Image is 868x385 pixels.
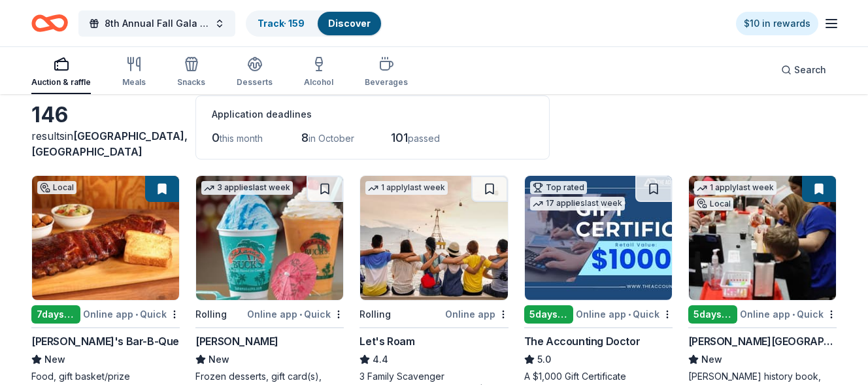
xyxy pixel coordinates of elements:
[688,305,737,324] div: 5 days left
[212,131,220,144] span: 0
[31,128,180,159] div: results
[31,8,68,39] a: Home
[524,333,641,349] div: The Accounting Doctor
[31,333,179,349] div: [PERSON_NAME]'s Bar-B-Que
[525,176,672,300] img: Image for The Accounting Doctor
[220,133,263,144] span: this month
[177,51,205,94] button: Snacks
[122,77,146,88] div: Meals
[408,133,440,144] span: passed
[576,306,673,322] div: Online app Quick
[309,133,354,144] span: in October
[122,51,146,94] button: Meals
[78,10,235,37] button: 8th Annual Fall Gala Fundraiser
[177,77,205,88] div: Snacks
[694,197,733,210] div: Local
[31,129,188,158] span: in
[530,181,587,194] div: Top rated
[195,307,227,322] div: Rolling
[360,176,507,300] img: Image for Let's Roam
[304,77,333,88] div: Alcohol
[209,352,229,367] span: New
[195,333,278,349] div: [PERSON_NAME]
[31,102,180,128] div: 146
[31,77,91,88] div: Auction & raffle
[537,352,551,367] span: 5.0
[31,129,188,158] span: [GEOGRAPHIC_DATA], [GEOGRAPHIC_DATA]
[328,18,371,29] a: Discover
[201,181,293,195] div: 3 applies last week
[365,77,408,88] div: Beverages
[44,352,65,367] span: New
[740,306,837,322] div: Online app Quick
[365,51,408,94] button: Beverages
[794,62,826,78] span: Search
[32,176,179,300] img: Image for Soulman's Bar-B-Que
[83,306,180,322] div: Online app Quick
[445,306,509,322] div: Online app
[258,18,305,29] a: Track· 159
[689,176,836,300] img: Image for Dr Pepper Museum
[237,77,273,88] div: Desserts
[31,51,91,94] button: Auction & raffle
[524,305,573,324] div: 5 days left
[391,131,408,144] span: 101
[246,10,382,37] button: Track· 159Discover
[31,305,80,324] div: 7 days left
[299,309,302,320] span: •
[301,131,309,144] span: 8
[31,175,180,383] a: Image for Soulman's Bar-B-QueLocal7days leftOnline app•Quick[PERSON_NAME]'s Bar-B-QueNewFood, gif...
[359,333,414,349] div: Let's Roam
[247,306,344,322] div: Online app Quick
[688,333,837,349] div: [PERSON_NAME][GEOGRAPHIC_DATA]
[701,352,722,367] span: New
[792,309,795,320] span: •
[530,197,625,210] div: 17 applies last week
[365,181,448,195] div: 1 apply last week
[237,51,273,94] button: Desserts
[304,51,333,94] button: Alcohol
[135,309,138,320] span: •
[694,181,776,195] div: 1 apply last week
[628,309,631,320] span: •
[37,181,76,194] div: Local
[212,107,533,122] div: Application deadlines
[373,352,388,367] span: 4.4
[771,57,837,83] button: Search
[196,176,343,300] img: Image for Bahama Buck's
[736,12,818,35] a: $10 in rewards
[105,16,209,31] span: 8th Annual Fall Gala Fundraiser
[359,307,391,322] div: Rolling
[31,370,180,383] div: Food, gift basket/prize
